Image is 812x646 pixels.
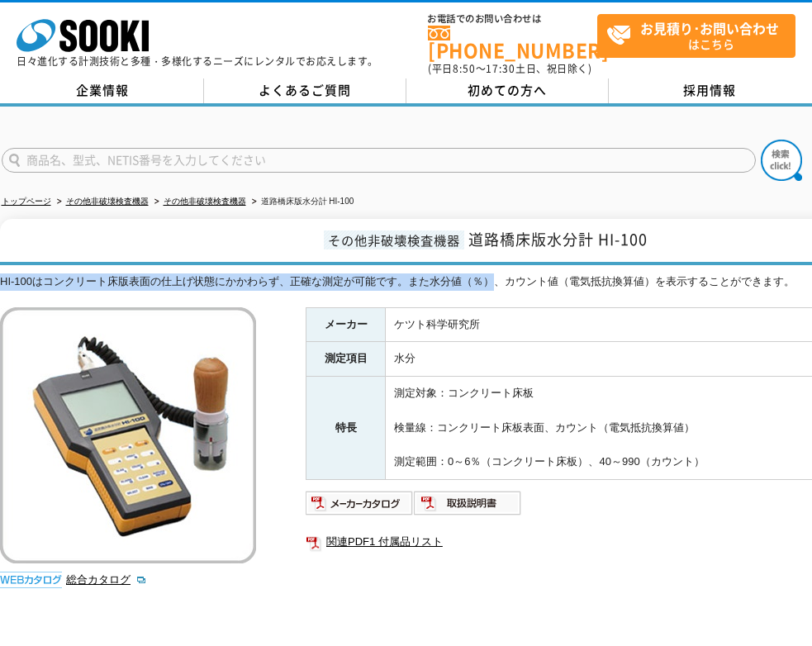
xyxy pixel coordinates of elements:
[597,14,795,58] a: お見積り･お問い合わせはこちら
[306,307,386,342] th: メーカー
[2,197,51,206] a: トップページ
[66,573,147,586] a: 総合カタログ
[606,15,795,56] span: はこちら
[428,14,597,24] span: お電話でのお問い合わせは
[306,377,386,480] th: 特長
[609,78,811,103] a: 採用情報
[324,230,464,249] span: その他非破壊検査機器
[17,56,378,66] p: 日々進化する計測技術と多種・多様化するニーズにレンタルでお応えします。
[486,61,515,76] span: 17:30
[761,140,802,181] img: btn_search.png
[414,501,522,513] a: 取扱説明書
[414,490,522,516] img: 取扱説明書
[428,61,591,76] span: (平日 ～ 土日、祝日除く)
[2,78,204,103] a: 企業情報
[468,228,648,250] span: 道路橋床版水分計 HI-100
[640,18,779,38] strong: お見積り･お問い合わせ
[306,342,386,377] th: 測定項目
[468,81,547,99] span: 初めての方へ
[204,78,406,103] a: よくあるご質問
[428,26,597,59] a: [PHONE_NUMBER]
[453,61,476,76] span: 8:50
[66,197,149,206] a: その他非破壊検査機器
[306,501,414,513] a: メーカーカタログ
[249,193,354,211] li: 道路橋床版水分計 HI-100
[406,78,609,103] a: 初めての方へ
[164,197,246,206] a: その他非破壊検査機器
[306,490,414,516] img: メーカーカタログ
[2,148,756,173] input: 商品名、型式、NETIS番号を入力してください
